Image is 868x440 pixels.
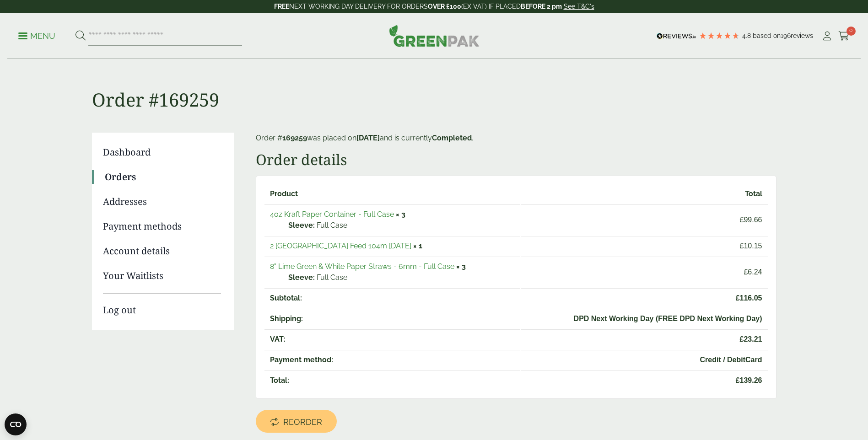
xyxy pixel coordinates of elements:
[288,220,315,231] strong: Sleeve:
[456,262,466,271] strong: × 3
[389,25,480,47] img: GreenPak Supplies
[521,3,562,10] strong: BEFORE 2 pm
[564,3,594,10] a: See T&C's
[103,269,221,283] a: Your Waitlists
[736,376,740,384] span: £
[270,262,454,271] a: 8" Lime Green & White Paper Straws - 6mm - Full Case
[356,134,380,142] mark: [DATE]
[740,335,744,343] span: £
[413,241,422,250] strong: × 1
[821,32,833,41] i: My Account
[288,272,515,283] p: Full Case
[264,184,520,204] th: Product
[432,134,472,142] mark: Completed
[742,32,753,39] span: 4.8
[791,32,813,39] span: reviews
[521,184,767,204] th: Total
[736,294,740,302] span: £
[526,334,762,345] span: 23.21
[256,133,776,144] p: Order # was placed on and is currently .
[256,151,776,168] h2: Order details
[103,145,221,159] a: Dashboard
[521,309,767,328] td: DPD Next Working Day (FREE DPD Next Working Day)
[428,3,461,10] strong: OVER £100
[288,220,515,231] p: Full Case
[288,272,315,283] strong: Sleeve:
[264,288,520,308] th: Subtotal:
[846,27,856,36] span: 0
[744,268,762,276] bdi: 6.24
[105,170,221,184] a: Orders
[781,32,791,39] span: 196
[103,195,221,209] a: Addresses
[264,370,520,390] th: Total:
[283,417,322,427] span: Reorder
[526,293,762,304] span: 116.05
[18,31,55,40] a: Menu
[740,242,762,250] bdi: 10.15
[264,350,520,370] th: Payment method:
[103,220,221,233] a: Payment methods
[270,210,394,219] a: 4oz Kraft Paper Container - Full Case
[744,268,748,276] span: £
[5,413,27,435] button: Open CMP widget
[740,216,744,224] span: £
[282,134,307,142] mark: 169259
[256,410,337,433] a: Reorder
[657,33,696,39] img: REVIEWS.io
[699,32,740,40] div: 4.79 Stars
[396,210,405,219] strong: × 3
[753,32,781,39] span: Based on
[838,32,850,41] i: Cart
[270,241,411,250] a: 2 [GEOGRAPHIC_DATA] Feed 104m [DATE]
[838,29,850,43] a: 0
[264,309,520,328] th: Shipping:
[103,294,221,317] a: Log out
[103,244,221,258] a: Account details
[740,242,744,250] span: £
[18,31,55,42] p: Menu
[92,59,776,111] h1: Order #169259
[274,3,289,10] strong: FREE
[526,375,762,386] span: 139.26
[521,350,767,370] td: Credit / DebitCard
[740,216,762,224] bdi: 99.66
[264,329,520,349] th: VAT:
